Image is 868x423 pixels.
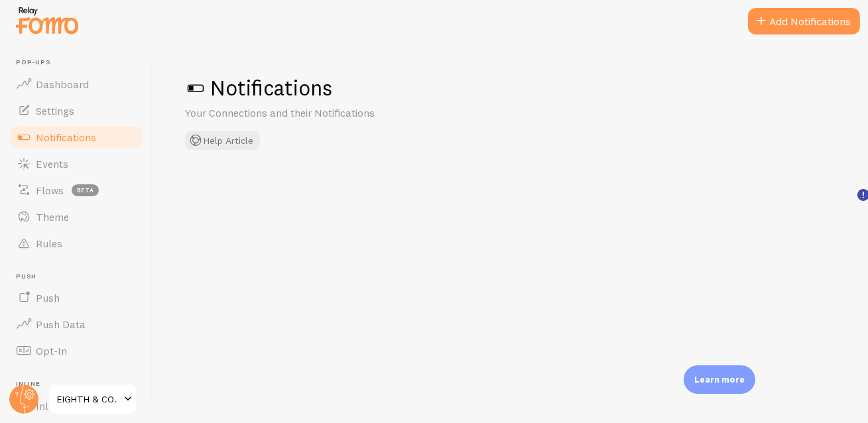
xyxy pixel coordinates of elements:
a: Settings [8,97,145,124]
a: Push Data [8,311,145,337]
span: Opt-In [36,344,67,357]
span: Flows [36,184,64,197]
p: Your Connections and their Notifications [185,105,503,121]
span: Inline [16,380,145,389]
a: Dashboard [8,71,145,97]
img: fomo-relay-logo-orange.svg [14,3,80,37]
a: Opt-In [8,337,145,364]
a: Events [8,151,145,177]
span: beta [72,184,99,196]
h1: Notifications [185,74,836,101]
span: EIGHTH & CO. [57,391,120,407]
div: Learn more [684,365,755,394]
span: Push [16,272,145,281]
span: Pop-ups [16,58,145,67]
button: Help Article [185,131,260,150]
span: Events [36,157,68,170]
span: Notifications [36,131,96,144]
a: Theme [8,204,145,230]
span: Settings [36,104,74,117]
p: Learn more [694,373,745,386]
a: EIGHTH & CO. [48,383,137,415]
span: Dashboard [36,78,89,91]
span: Push Data [36,318,86,331]
a: Flows beta [8,177,145,204]
a: Push [8,284,145,311]
span: Push [36,291,60,304]
a: Rules [8,230,145,257]
span: Rules [36,237,62,250]
span: Theme [36,210,69,223]
a: Notifications [8,124,145,151]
